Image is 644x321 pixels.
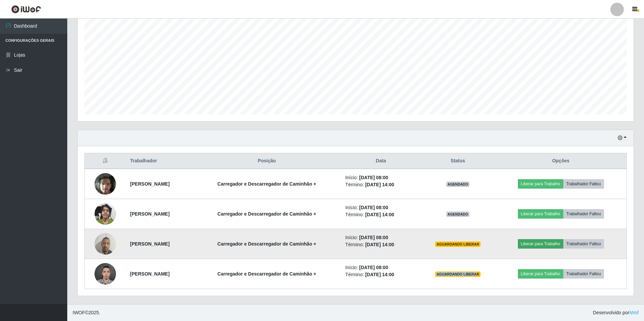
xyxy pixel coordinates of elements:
time: [DATE] 08:00 [359,175,388,180]
strong: [PERSON_NAME] [130,211,169,217]
strong: Carregador e Descarregador de Caminhão + [218,181,316,187]
span: AGENDADO [446,212,470,217]
button: Liberar para Trabalho [518,269,563,279]
th: Status [421,153,495,169]
strong: [PERSON_NAME] [130,241,169,247]
li: Início: [345,204,417,211]
time: [DATE] 08:00 [359,205,388,210]
th: Data [341,153,421,169]
img: 1751749413305.jpeg [94,199,116,228]
li: Término: [345,241,417,248]
li: Início: [345,234,417,241]
th: Trabalhador [126,153,192,169]
strong: [PERSON_NAME] [130,271,169,277]
span: AGUARDANDO LIBERAR [435,242,481,247]
time: [DATE] 14:00 [365,182,394,187]
strong: [PERSON_NAME] [130,181,169,187]
a: iWof [629,310,639,315]
strong: Carregador e Descarregador de Caminhão + [218,211,316,217]
button: Trabalhador Faltou [563,179,604,189]
li: Início: [345,264,417,271]
strong: Carregador e Descarregador de Caminhão + [218,271,316,277]
span: Desenvolvido por [593,309,639,316]
span: AGUARDANDO LIBERAR [435,271,481,277]
li: Término: [345,271,417,278]
button: Trabalhador Faltou [563,209,604,219]
li: Término: [345,211,417,218]
button: Liberar para Trabalho [518,179,563,189]
li: Início: [345,174,417,181]
img: 1754024702641.jpeg [94,229,116,258]
span: AGENDADO [446,182,470,187]
th: Posição [192,153,341,169]
img: 1757951342814.jpeg [94,259,116,288]
time: [DATE] 08:00 [359,235,388,240]
button: Trabalhador Faltou [563,239,604,249]
button: Trabalhador Faltou [563,269,604,279]
th: Opções [495,153,627,169]
button: Liberar para Trabalho [518,239,563,249]
time: [DATE] 14:00 [365,242,394,247]
span: © 2025 . [73,309,100,316]
time: [DATE] 08:00 [359,265,388,270]
img: CoreUI Logo [11,5,41,13]
time: [DATE] 14:00 [365,212,394,217]
span: IWOF [73,310,85,315]
button: Liberar para Trabalho [518,209,563,219]
time: [DATE] 14:00 [365,272,394,277]
li: Término: [345,181,417,188]
strong: Carregador e Descarregador de Caminhão + [218,241,316,247]
img: 1751312410869.jpeg [94,169,116,198]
